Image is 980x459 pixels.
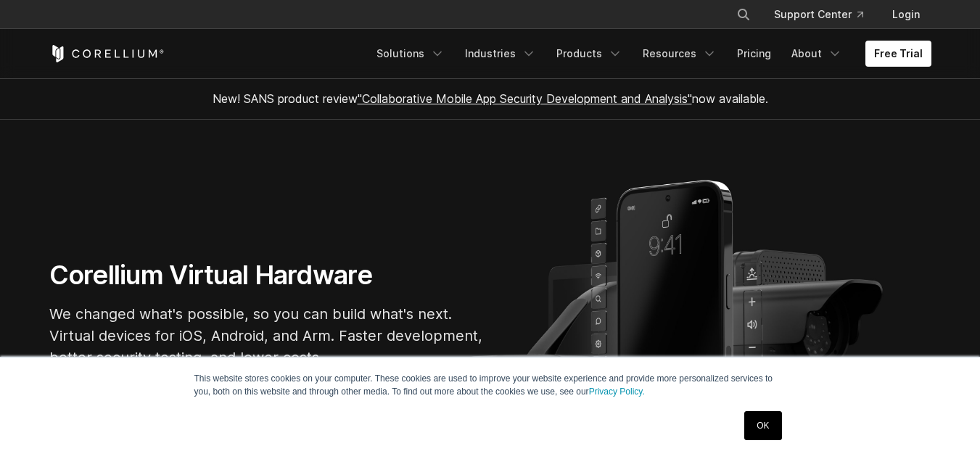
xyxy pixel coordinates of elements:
[213,91,768,106] span: New! SANS product review now available.
[719,1,931,28] div: Navigation Menu
[194,372,786,398] p: This website stores cookies on your computer. These cookies are used to improve your website expe...
[762,1,875,28] a: Support Center
[368,41,931,67] div: Navigation Menu
[730,1,757,28] button: Search
[368,41,453,67] a: Solutions
[456,41,545,67] a: Industries
[358,91,692,106] a: "Collaborative Mobile App Security Development and Analysis"
[634,41,725,67] a: Resources
[728,41,780,67] a: Pricing
[548,41,631,67] a: Products
[783,41,851,67] a: About
[49,303,485,368] p: We changed what's possible, so you can build what's next. Virtual devices for iOS, Android, and A...
[49,259,485,291] h1: Corellium Virtual Hardware
[744,411,781,440] a: OK
[589,386,645,397] a: Privacy Policy.
[881,1,931,28] a: Login
[865,41,931,67] a: Free Trial
[49,45,165,62] a: Corellium Home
